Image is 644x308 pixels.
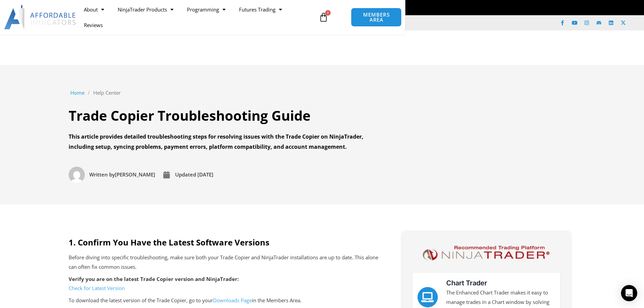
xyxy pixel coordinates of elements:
[197,171,213,178] time: [DATE]
[89,171,115,178] span: Written by
[4,5,77,29] img: LogoAI | Affordable Indicators – NinjaTrader
[69,253,379,272] p: Before diving into specific troubleshooting, make sure both your Trade Copier and NinjaTrader ins...
[180,2,232,17] a: Programming
[111,2,180,17] a: NinjaTrader Products
[88,170,155,180] span: [PERSON_NAME]
[420,243,552,263] img: NinjaTrader Logo | Affordable Indicators – NinjaTrader
[358,12,395,22] span: MEMBERS AREA
[69,167,85,183] img: Picture of David Koehler
[175,171,196,178] span: Updated
[93,88,121,98] a: Help Center
[309,7,338,27] a: 0
[621,285,637,301] div: Open Intercom Messenger
[69,106,380,125] h1: Trade Copier Troubleshooting Guide
[70,88,85,98] a: Home
[77,2,111,17] a: About
[351,8,402,27] a: MEMBERS AREA
[88,88,90,98] span: /
[77,17,110,33] a: Reviews
[446,279,487,287] a: Chart Trader
[77,2,316,33] nav: Menu
[69,237,269,248] strong: 1. Confirm You Have the Latest Software Versions
[418,287,438,307] a: Chart Trader
[325,10,331,16] span: 0
[69,285,125,291] a: Check for Latest Version
[69,132,380,152] div: This article provides detailed troubleshooting steps for resolving issues with the Trade Copier o...
[213,297,252,304] a: Downloads Page
[232,2,289,17] a: Futures Trading
[69,276,239,282] strong: Verify you are on the latest Trade Copier version and NinjaTrader:
[69,296,379,305] p: To download the latest version of the Trade Copier, go to your in the Members Area.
